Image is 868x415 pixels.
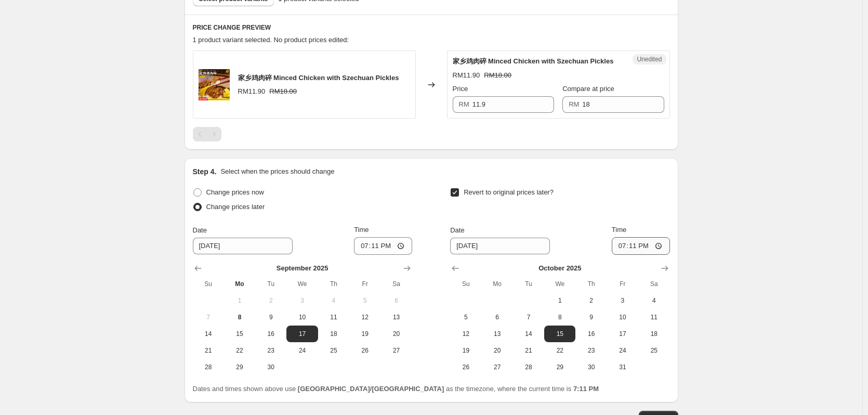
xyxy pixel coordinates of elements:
th: Friday [607,276,638,292]
span: 1 [548,296,571,305]
span: Mo [228,280,251,288]
button: Friday September 19 2025 [349,326,380,342]
span: 4 [642,296,665,305]
span: 26 [454,363,477,371]
span: 22 [548,346,571,355]
button: Tuesday October 21 2025 [513,342,544,359]
span: 4 [322,296,345,305]
button: Friday October 10 2025 [607,309,638,326]
button: Wednesday October 22 2025 [544,342,575,359]
button: Sunday September 7 2025 [193,309,224,326]
strike: RM18.00 [269,86,297,97]
th: Tuesday [513,276,544,292]
span: 12 [353,313,376,321]
span: Su [454,280,477,288]
span: 6 [385,296,407,305]
span: 30 [259,363,282,371]
button: Show previous month, August 2025 [191,261,205,276]
span: 20 [385,330,407,338]
p: Select when the prices should change [220,166,334,177]
span: 23 [259,346,282,355]
button: Tuesday September 2 2025 [255,292,286,309]
span: Th [322,280,345,288]
button: Sunday October 5 2025 [450,309,481,326]
button: Tuesday October 14 2025 [513,326,544,342]
input: 12:00 [612,237,670,255]
span: 27 [486,363,509,371]
span: 11 [642,313,665,321]
span: Su [197,280,220,288]
button: Saturday September 20 2025 [380,326,412,342]
span: 14 [517,330,540,338]
span: We [548,280,571,288]
span: Fr [611,280,634,288]
button: Saturday September 6 2025 [380,292,412,309]
span: Dates and times shown above use as the timezone, where the current time is [193,385,599,393]
button: Thursday October 16 2025 [575,326,607,342]
button: Saturday October 4 2025 [638,292,669,309]
th: Sunday [450,276,481,292]
button: Sunday October 12 2025 [450,326,481,342]
span: 25 [642,346,665,355]
button: Monday September 1 2025 [224,292,255,309]
span: Date [450,226,464,234]
span: 7 [517,313,540,321]
span: 30 [580,363,602,371]
button: Show next month, October 2025 [400,261,414,276]
span: 7 [197,313,220,321]
button: Friday September 12 2025 [349,309,380,326]
span: 23 [580,346,602,355]
button: Friday October 24 2025 [607,342,638,359]
button: Wednesday October 1 2025 [544,292,575,309]
span: 21 [197,346,220,355]
button: Thursday September 11 2025 [318,309,349,326]
button: Sunday October 19 2025 [450,342,481,359]
span: Sa [385,280,407,288]
button: Today Monday September 8 2025 [224,309,255,326]
button: Saturday October 25 2025 [638,342,669,359]
button: Friday September 26 2025 [349,342,380,359]
span: 18 [322,330,345,338]
span: 11 [322,313,345,321]
nav: Pagination [193,127,221,141]
input: 9/8/2025 [450,238,550,254]
button: Tuesday October 7 2025 [513,309,544,326]
button: Wednesday September 3 2025 [286,292,318,309]
span: 14 [197,330,220,338]
span: 22 [228,346,251,355]
button: Thursday September 18 2025 [318,326,349,342]
span: RM [459,100,469,108]
span: 10 [291,313,313,321]
h2: Step 4. [193,166,217,177]
span: 5 [353,296,376,305]
span: 26 [353,346,376,355]
button: Saturday September 13 2025 [380,309,412,326]
button: Saturday September 27 2025 [380,342,412,359]
button: Saturday October 18 2025 [638,326,669,342]
th: Wednesday [544,276,575,292]
button: Monday October 20 2025 [482,342,513,359]
th: Saturday [638,276,669,292]
button: Thursday October 9 2025 [575,309,607,326]
span: 29 [228,363,251,371]
span: 24 [611,346,634,355]
th: Sunday [193,276,224,292]
button: Monday September 29 2025 [224,359,255,375]
button: Thursday September 4 2025 [318,292,349,309]
button: Sunday September 21 2025 [193,342,224,359]
span: Price [453,85,468,93]
button: Friday September 5 2025 [349,292,380,309]
span: Date [193,226,207,234]
span: 12 [454,330,477,338]
button: Tuesday September 16 2025 [255,326,286,342]
b: 7:11 PM [573,385,599,393]
span: 19 [353,330,376,338]
button: Sunday September 14 2025 [193,326,224,342]
span: 24 [291,346,313,355]
span: 2 [259,296,282,305]
span: Th [580,280,602,288]
img: MincedChicken_80x.png [199,69,230,100]
span: 6 [486,313,509,321]
button: Tuesday September 23 2025 [255,342,286,359]
th: Thursday [575,276,607,292]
